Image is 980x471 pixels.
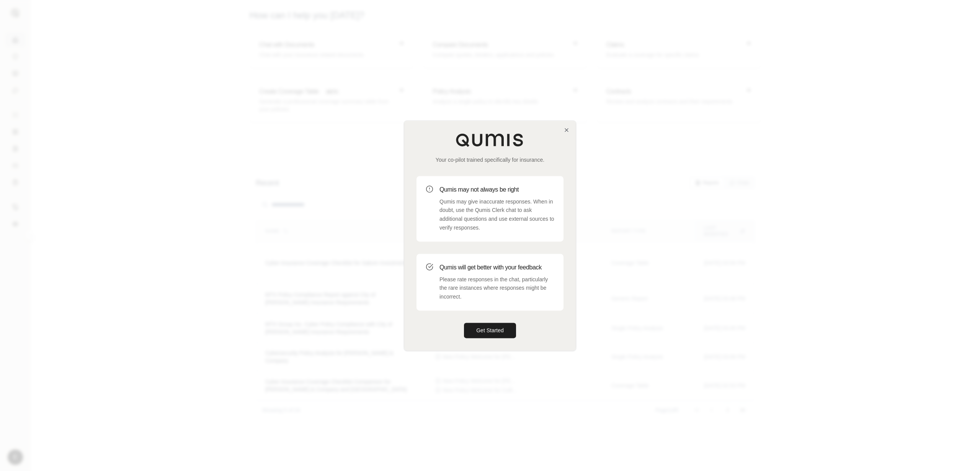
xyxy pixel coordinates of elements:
p: Qumis may give inaccurate responses. When in doubt, use the Qumis Clerk chat to ask additional qu... [439,197,554,232]
p: Please rate responses in the chat, particularly the rare instances where responses might be incor... [439,275,554,301]
p: Your co-pilot trained specifically for insurance. [416,156,563,164]
button: Get Started [464,323,516,338]
img: Qumis Logo [456,133,524,147]
h3: Qumis will get better with your feedback [439,263,554,272]
h3: Qumis may not always be right [439,185,554,194]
